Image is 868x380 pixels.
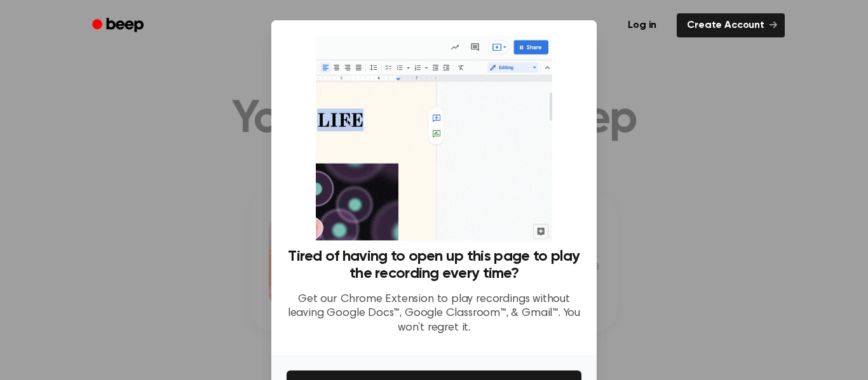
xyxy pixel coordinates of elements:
a: Create Account [677,13,785,37]
img: Beep extension in action [316,36,552,240]
a: Log in [615,11,669,40]
h3: Tired of having to open up this page to play the recording every time? [287,248,581,282]
a: Beep [83,13,155,38]
p: Get our Chrome Extension to play recordings without leaving Google Docs™, Google Classroom™, & Gm... [287,292,581,336]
